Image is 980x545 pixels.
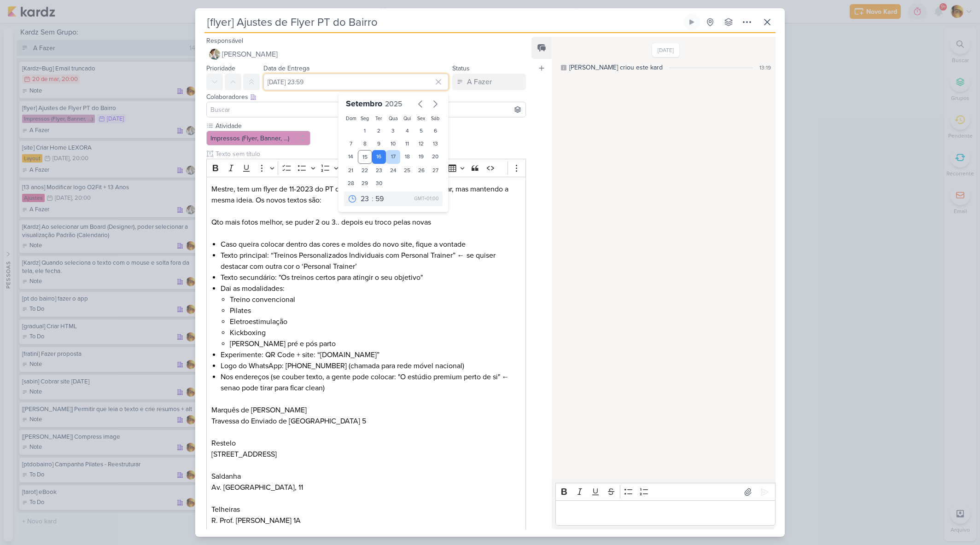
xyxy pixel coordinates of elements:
[230,316,521,327] li: Eletroestimulação
[414,150,428,164] div: 19
[221,283,521,349] li: Dai as modalidades:
[428,124,443,137] div: 6
[206,37,243,45] label: Responsável
[386,150,400,164] div: 17
[358,124,372,137] div: 1
[402,115,413,122] div: Qui
[206,177,526,533] div: Editor editing area: main
[358,177,372,190] div: 29
[416,115,426,122] div: Sex
[372,124,386,137] div: 2
[428,137,443,150] div: 13
[344,164,358,177] div: 21
[358,137,372,150] div: 8
[222,49,278,60] span: [PERSON_NAME]
[400,150,414,164] div: 18
[372,137,386,150] div: 9
[400,124,414,137] div: 4
[209,104,524,115] input: Buscar
[221,250,521,272] li: Texto principal: “Treinos Personalizados Individuais com Personal Trainer” ← se quiser destacar c...
[221,349,521,360] li: Experimente: QR Code + site: “[DOMAIN_NAME]”
[215,121,310,131] label: Atividade
[230,305,521,316] li: Pilates
[204,14,682,30] input: Kard Sem Título
[400,164,414,177] div: 25
[209,49,220,60] img: Raphael Simas
[344,137,358,150] div: 7
[230,294,521,305] li: Treino convencional
[414,124,428,137] div: 5
[400,137,414,150] div: 11
[230,327,521,338] li: Kickboxing
[372,193,373,204] div: :
[263,64,309,72] label: Data de Entrega
[388,115,398,122] div: Qua
[467,76,492,87] div: A Fazer
[688,18,695,26] div: Ligar relógio
[221,371,521,405] li: Nos endereços (se couber texto, a gente pode colocar: "O estúdio premium perto de si" ← senao pod...
[211,217,521,228] p: Qto mais fotos melhor, se puder 2 ou 3.. depois eu troco pelas novas
[372,150,386,164] div: 16
[386,124,400,137] div: 3
[428,164,443,177] div: 27
[206,131,310,145] button: Impressos (Flyer, Banner, ...)
[414,164,428,177] div: 26
[386,164,400,177] div: 24
[263,74,449,90] input: Select a date
[221,239,521,250] li: Caso queira colocar dentro das cores e moldes do novo site, fique a vontade
[346,115,356,122] div: Dom
[759,64,771,72] div: 13:19
[386,137,400,150] div: 10
[452,74,526,90] button: A Fazer
[372,177,386,190] div: 30
[414,195,439,203] div: GMT+01:00
[358,150,372,164] div: 15
[360,115,370,122] div: Seg
[430,115,441,122] div: Sáb
[346,99,382,109] span: Setembro
[452,64,470,72] label: Status
[211,405,521,449] p: Marquês de [PERSON_NAME] Travessa do Enviado de [GEOGRAPHIC_DATA] 5 Restelo
[344,177,358,190] div: 28
[555,483,776,501] div: Editor toolbar
[230,338,521,349] li: [PERSON_NAME] pré e pós parto
[358,164,372,177] div: 22
[372,164,386,177] div: 23
[206,46,526,63] button: [PERSON_NAME]
[211,184,521,206] p: Mestre, tem um flyer de 11-2023 do PT do Bairro, que vamos precisar alterar, mas mantendo a mesma...
[221,272,521,283] li: Texto secundário: "Os treinos certos para atingir o seu objetivo"
[385,99,402,109] span: 2025
[428,150,443,164] div: 20
[555,500,776,526] div: Editor editing area: main
[221,360,521,371] li: Logo do WhatsApp: [PHONE_NUMBER] (chamada para rede móvel nacional)
[206,64,235,72] label: Prioridade
[344,150,358,164] div: 14
[206,92,526,102] div: Colaboradores
[374,115,385,122] div: Ter
[211,449,521,526] p: [STREET_ADDRESS] Saldanha Av. [GEOGRAPHIC_DATA], 11 Telheiras R. Prof. [PERSON_NAME] 1A
[414,137,428,150] div: 12
[206,159,526,177] div: Editor toolbar
[569,63,663,72] div: [PERSON_NAME] criou este kard
[214,149,526,159] input: Texto sem título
